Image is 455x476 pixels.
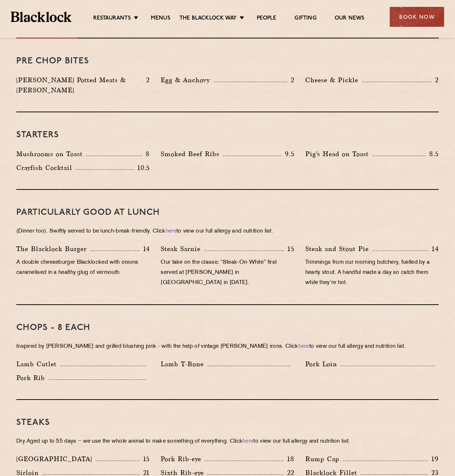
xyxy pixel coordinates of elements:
a: The Blacklock Way [179,15,237,23]
p: 8 [142,149,150,159]
p: [GEOGRAPHIC_DATA] [16,454,96,464]
h3: PARTICULARLY GOOD AT LUNCH [16,208,439,217]
p: Steak Sarnie [161,244,204,254]
p: Rump Cap [305,454,343,464]
div: Book Now [390,7,444,27]
p: 14 [428,244,439,254]
p: 2 [287,75,294,85]
h3: Chops - 8 each [16,323,439,333]
h3: Pre Chop Bites [16,57,439,66]
h3: Starters [16,130,439,140]
p: 18 [284,454,294,464]
a: here [243,439,253,444]
p: Lamb T-Bone [161,359,207,369]
p: The Blacklock Burger [16,244,90,254]
p: 8.5 [426,149,439,159]
p: Pork Rib-eye [161,454,205,464]
p: A double cheeseburger Blacklocked with onions caramelised in a healthy glug of vermouth. [16,258,150,278]
p: Cheese & Pickle [305,75,362,85]
p: 2 [142,75,150,85]
p: 15 [140,454,150,464]
a: here [166,229,177,234]
p: Our take on the classic “Steak-On-White” first served at [PERSON_NAME] in [GEOGRAPHIC_DATA] in [D... [161,258,294,288]
a: Restaurants [93,15,131,23]
p: 9.5 [281,149,294,159]
h3: Steaks [16,418,439,427]
p: 10.5 [134,163,150,172]
a: Gifting [294,15,316,23]
p: [PERSON_NAME] Potted Meats & [PERSON_NAME] [16,75,142,95]
p: Pig's Head on Toast [305,149,372,159]
p: 14 [140,244,150,254]
p: Lamb Cutlet [16,359,60,369]
p: 15 [284,244,294,254]
p: Dry Aged up to 55 days − we use the whole animal to make something of everything. Click to view o... [16,437,439,447]
p: Mushrooms on Toast [16,149,86,159]
p: Smoked Beef Ribs [161,149,223,159]
p: Pork Rib [16,373,49,383]
p: Steak and Stout Pie [305,244,372,254]
a: Our News [335,15,365,23]
a: People [257,15,276,23]
p: Egg & Anchovy [161,75,214,85]
p: (Dinner too). Swiftly served to be lunch-break-friendly. Click to view our full allergy and nutri... [16,226,439,237]
p: Inspired by [PERSON_NAME] and grilled blushing pink - with the help of vintage [PERSON_NAME] iron... [16,342,439,352]
p: 19 [428,454,439,464]
p: Trimmings from our morning butchery, fuelled by a hearty stout. A handful made a day so catch the... [305,258,439,288]
p: Crayfish Cocktail [16,163,76,173]
p: Pork Loin [305,359,341,369]
a: here [298,344,309,349]
a: Menus [151,15,170,23]
img: BL_Textured_Logo-footer-cropped.svg [11,12,71,22]
p: 2 [431,75,439,85]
